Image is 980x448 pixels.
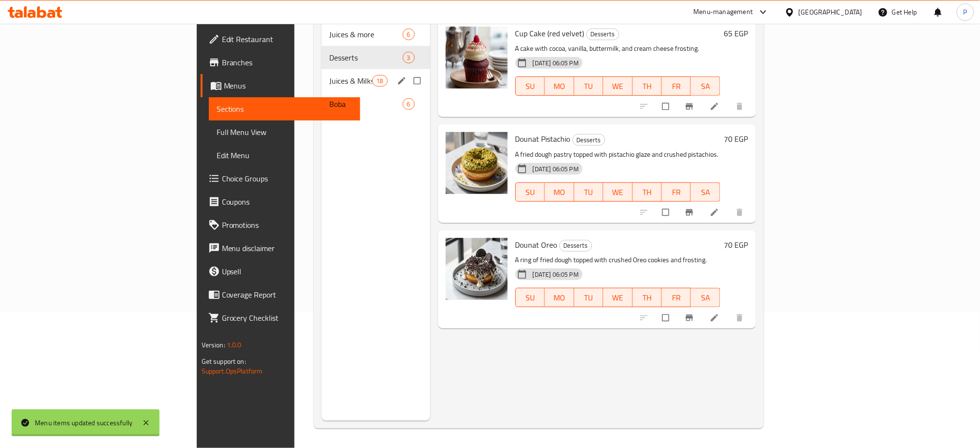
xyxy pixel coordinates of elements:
[222,289,353,300] span: Coverage Report
[695,79,716,93] span: SA
[222,196,353,208] span: Coupons
[724,27,748,40] h6: 65 EGP
[695,185,716,199] span: SA
[710,313,721,323] a: Edit menu item
[201,260,361,283] a: Upsell
[372,75,388,87] div: items
[515,76,545,96] button: SU
[202,365,263,377] a: Support.OpsPlatform
[657,309,677,327] span: Select to update
[560,240,592,251] span: Desserts
[666,185,687,199] span: FR
[578,79,600,93] span: TU
[574,76,603,96] button: TU
[222,312,353,324] span: Grocery Checklist
[637,185,658,199] span: TH
[691,76,720,96] button: SA
[607,79,629,93] span: WE
[403,53,414,62] span: 3
[549,291,570,305] span: MO
[222,57,353,68] span: Branches
[329,52,403,63] span: Desserts
[446,238,508,300] img: Dounat Oreo
[403,52,415,63] div: items
[322,23,430,46] div: Juices & more6
[607,185,629,199] span: WE
[201,190,361,213] a: Coupons
[515,43,720,55] p: A cake with cocoa, vanilla, buttermilk, and cream cheese frosting.
[710,208,721,217] a: Edit menu item
[529,270,583,279] span: [DATE] 06:05 PM
[329,98,403,110] div: Boba
[373,76,387,86] span: 18
[515,238,557,252] span: Dounat Oreo
[403,30,414,39] span: 6
[695,291,716,305] span: SA
[446,27,508,89] img: Cup Cake (red velvet)
[637,291,658,305] span: TH
[679,96,702,117] button: Branch-specific-item
[403,98,415,110] div: items
[679,202,702,223] button: Branch-specific-item
[603,288,632,307] button: WE
[222,219,353,231] span: Promotions
[679,307,702,329] button: Branch-specific-item
[322,46,430,69] div: Desserts3
[587,29,619,40] span: Desserts
[545,182,574,202] button: MO
[520,79,541,93] span: SU
[202,339,225,351] span: Version:
[964,7,967,17] span: P
[329,29,403,40] span: Juices & more
[209,120,361,144] a: Full Menu View
[217,126,353,138] span: Full Menu View
[603,182,632,202] button: WE
[662,182,691,202] button: FR
[201,28,361,51] a: Edit Restaurant
[691,288,720,307] button: SA
[574,182,603,202] button: TU
[446,132,508,194] img: Dounat Pistachio
[515,254,720,266] p: A ring of fried dough topped with crushed Oreo cookies and frosting.
[515,132,570,146] span: Dounat Pistachio
[217,103,353,115] span: Sections
[729,202,752,223] button: delete
[322,19,430,119] nav: Menu sections
[201,51,361,74] a: Branches
[201,74,361,97] a: Menus
[657,97,677,116] span: Select to update
[209,97,361,120] a: Sections
[729,96,752,117] button: delete
[201,306,361,329] a: Grocery Checklist
[662,288,691,307] button: FR
[222,266,353,277] span: Upsell
[403,29,415,40] div: items
[633,182,662,202] button: TH
[666,291,687,305] span: FR
[603,76,632,96] button: WE
[529,164,583,174] span: [DATE] 06:05 PM
[657,203,677,222] span: Select to update
[549,79,570,93] span: MO
[217,149,353,161] span: Edit Menu
[201,213,361,237] a: Promotions
[666,79,687,93] span: FR
[799,7,863,17] div: [GEOGRAPHIC_DATA]
[209,144,361,167] a: Edit Menu
[694,6,753,18] div: Menu-management
[573,134,605,146] span: Desserts
[227,339,242,351] span: 1.0.0
[222,242,353,254] span: Menu disclaimer
[559,240,592,252] div: Desserts
[515,182,545,202] button: SU
[607,291,629,305] span: WE
[578,291,600,305] span: TU
[729,307,752,329] button: delete
[724,132,748,146] h6: 70 EGP
[515,26,585,41] span: Cup Cake (red velvet)
[574,288,603,307] button: TU
[637,79,658,93] span: TH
